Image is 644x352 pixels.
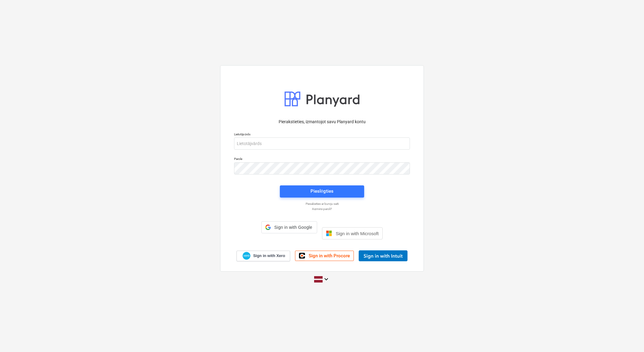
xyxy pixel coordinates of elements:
p: Lietotājvārds [234,132,410,137]
img: Xero logo [243,252,250,260]
a: Aizmirsi paroli? [231,207,413,211]
input: Lietotājvārds [234,137,410,150]
div: Pieslēgties [310,187,334,195]
span: Sign in with Procore [309,253,350,259]
a: Sign in with Xero [236,251,290,261]
iframe: Sign in with Google Button [258,233,320,246]
p: Parole [234,157,410,162]
a: Sign in with Procore [295,251,354,261]
a: Piesakieties ar burvju saiti [231,202,413,206]
span: Sign in with Microsoft [336,231,379,236]
p: Pierakstieties, izmantojot savu Planyard kontu [234,119,410,125]
i: keyboard_arrow_down [323,276,330,283]
span: Sign in with Google [273,225,313,230]
div: Sign in with Google [261,221,317,233]
span: Sign in with Xero [253,253,285,259]
img: Microsoft logo [326,230,332,236]
button: Pieslēgties [280,185,364,198]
